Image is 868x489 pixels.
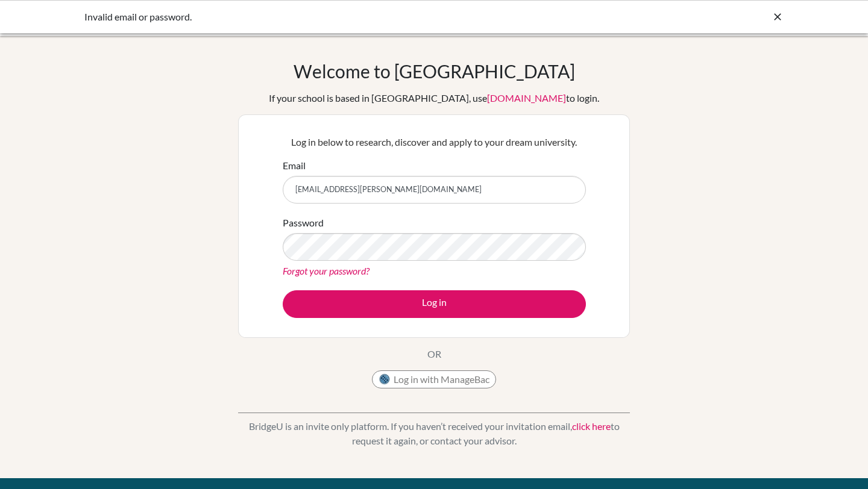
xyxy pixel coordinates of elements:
button: Log in [283,290,586,318]
h1: Welcome to [GEOGRAPHIC_DATA] [294,60,575,82]
a: [DOMAIN_NAME] [487,92,566,104]
div: If your school is based in [GEOGRAPHIC_DATA], use to login. [269,91,599,105]
label: Password [283,216,324,230]
p: Log in below to research, discover and apply to your dream university. [283,135,586,149]
a: Forgot your password? [283,265,370,276]
a: click here [572,420,611,432]
p: OR [427,347,441,361]
div: Invalid email or password. [84,10,603,24]
p: BridgeU is an invite only platform. If you haven’t received your invitation email, to request it ... [238,419,630,448]
button: Log in with ManageBac [372,370,496,388]
label: Email [283,158,306,173]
